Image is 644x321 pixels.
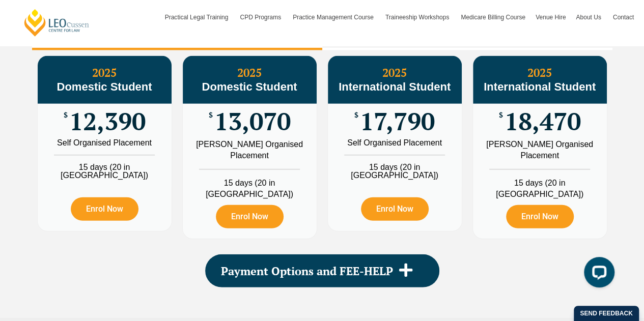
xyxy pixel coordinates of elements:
li: 15 days (20 in [GEOGRAPHIC_DATA]) [183,169,317,200]
h3: 2025 [38,66,172,94]
span: $ [209,111,213,119]
h3: 2025 [473,66,607,94]
li: 15 days (20 in [GEOGRAPHIC_DATA]) [38,155,172,180]
span: 17,790 [360,111,435,131]
span: $ [499,111,503,119]
a: Enrol Now [216,205,284,228]
span: Domestic Student [57,80,152,93]
span: International Student [339,80,451,93]
div: Self Organised Placement [335,139,454,147]
span: 18,470 [505,111,581,131]
a: Practice Management Course [288,3,380,32]
span: International Student [484,80,596,93]
a: About Us [571,3,607,32]
span: Payment Options and FEE-HELP [221,266,393,277]
a: Venue Hire [530,3,571,32]
a: Enrol Now [71,197,138,221]
li: 15 days (20 in [GEOGRAPHIC_DATA]) [328,155,462,180]
span: Domestic Student [202,80,297,93]
a: CPD Programs [235,3,288,32]
span: $ [354,111,358,119]
span: 12,390 [69,111,146,131]
span: 13,070 [214,111,291,131]
a: Contact [608,3,639,32]
div: [PERSON_NAME] Organised Placement [190,139,309,161]
a: Enrol Now [506,205,574,228]
span: $ [64,111,68,119]
iframe: LiveChat chat widget [576,253,619,296]
h3: 2025 [328,66,462,94]
a: Traineeship Workshops [380,3,456,32]
li: 15 days (20 in [GEOGRAPHIC_DATA]) [473,169,607,200]
a: Medicare Billing Course [456,3,530,32]
h3: 2025 [183,66,317,94]
div: [PERSON_NAME] Organised Placement [481,139,599,161]
a: Enrol Now [361,197,429,221]
div: Self Organised Placement [45,139,164,147]
a: Practical Legal Training [160,3,235,32]
a: [PERSON_NAME] Centre for Law [23,8,91,37]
